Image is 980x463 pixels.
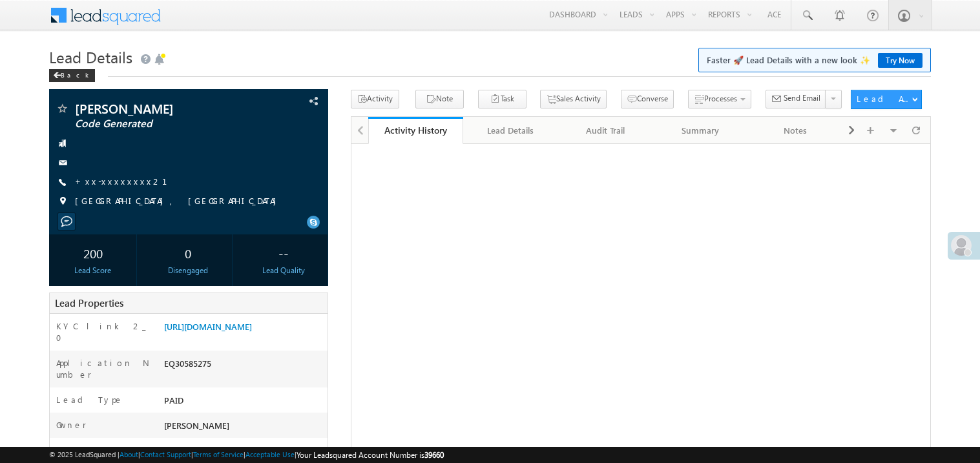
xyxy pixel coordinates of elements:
div: -- [243,241,324,265]
a: Activity History [368,117,463,144]
span: Your Leadsquared Account Number is [297,450,444,460]
a: Contact Support [140,450,191,458]
button: Processes [688,90,751,108]
div: Lead Quality [243,265,324,276]
div: PAID [161,394,328,412]
button: Send Email [766,90,826,108]
a: Acceptable Use [245,450,295,458]
button: Lead Actions [851,90,922,109]
div: Lead Score [52,265,134,276]
a: [URL][DOMAIN_NAME] [164,321,252,332]
a: About [120,450,138,458]
label: Application Number [56,357,151,380]
button: Task [478,90,526,108]
div: 0 [147,241,229,265]
a: Try Now [878,53,923,68]
a: Notes [748,117,843,144]
span: Code Generated [75,118,248,130]
span: Lead Properties [55,296,123,309]
div: Lead Actions [857,93,912,105]
label: KYC link 2_0 [56,320,151,344]
div: Disengaged [147,265,229,276]
button: Sales Activity [540,90,607,108]
div: Lead Details [474,123,547,138]
span: [PERSON_NAME] [164,420,229,431]
button: Activity [351,90,399,108]
label: Lead Type [56,394,123,406]
label: Owner [56,419,87,431]
div: 200 [52,241,134,265]
div: Audit Trail [568,123,641,138]
span: 39660 [424,450,444,460]
a: Audit Trail [558,117,653,144]
span: Faster 🚀 Lead Details with a new look ✨ [707,54,923,67]
span: © 2025 LeadSquared | | | | | [49,449,444,461]
span: [PERSON_NAME] [75,102,248,115]
div: Back [49,69,95,82]
a: Back [49,68,101,79]
span: Processes [704,94,737,103]
div: Notes [758,123,831,138]
span: Send Email [784,92,820,104]
button: Note [415,90,464,108]
button: Converse [621,90,674,108]
a: Terms of Service [193,450,244,458]
div: Summary [663,123,736,138]
a: Summary [653,117,748,144]
a: +xx-xxxxxxxx21 [75,176,183,187]
span: Lead Details [49,46,132,67]
a: Lead Details [463,117,558,144]
div: Activity History [378,124,454,136]
div: EQ30585275 [161,357,328,375]
span: [GEOGRAPHIC_DATA], [GEOGRAPHIC_DATA] [75,195,283,208]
